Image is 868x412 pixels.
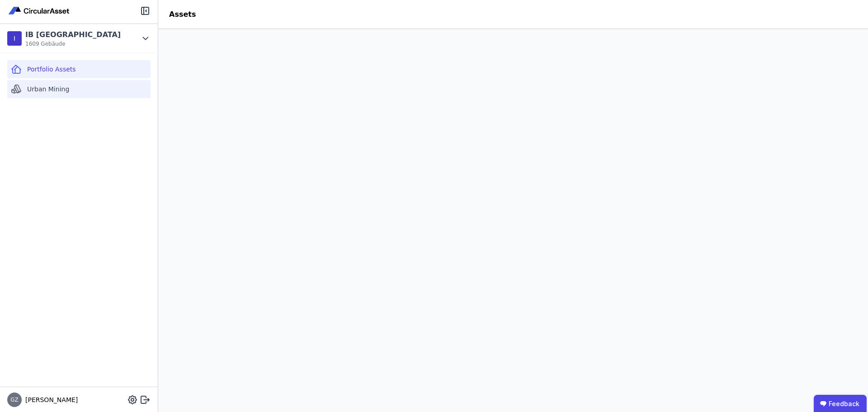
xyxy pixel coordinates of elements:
img: Concular [7,5,71,16]
span: Urban Mining [27,85,69,94]
span: Portfolio Assets [27,65,76,74]
iframe: retool [158,29,868,412]
div: I [7,31,22,46]
span: [PERSON_NAME] [22,395,78,404]
div: Assets [158,9,207,20]
span: 1609 Gebäude [25,40,121,47]
div: IB [GEOGRAPHIC_DATA] [25,29,121,40]
span: GZ [10,397,19,403]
